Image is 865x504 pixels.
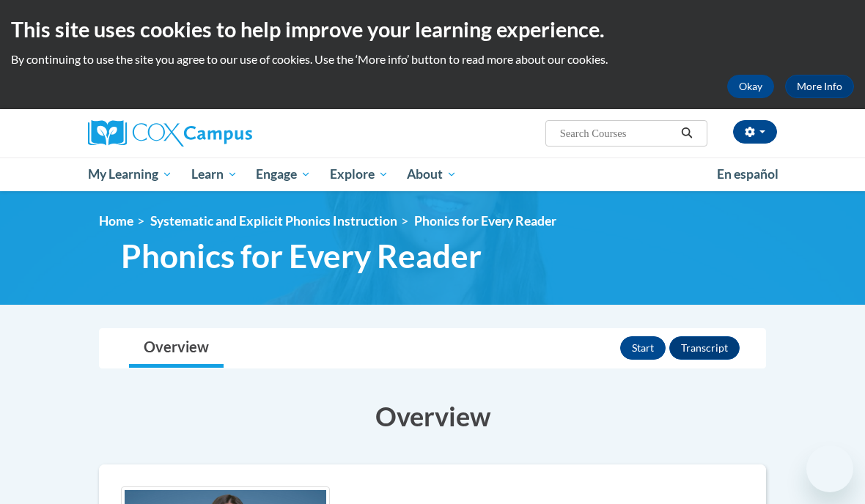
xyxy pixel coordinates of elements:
[669,336,740,360] button: Transcript
[398,157,467,191] a: About
[320,157,398,191] a: Explore
[191,166,238,183] span: Learn
[806,445,853,492] iframe: Button to launch messaging window
[733,120,777,144] button: Account Settings
[559,125,676,142] input: Search Courses
[129,329,224,368] a: Overview
[88,120,303,147] a: Cox Campus
[246,157,320,191] a: Engage
[717,166,778,182] span: En español
[785,75,854,98] a: More Info
[330,166,389,183] span: Explore
[11,15,854,44] h2: This site uses cookies to help improve your learning experience.
[707,159,788,190] a: En español
[88,166,172,183] span: My Learning
[727,75,774,98] button: Okay
[407,166,457,183] span: About
[256,166,311,183] span: Engage
[121,237,482,275] span: Phonics for Every Reader
[99,398,766,434] h3: Overview
[99,213,133,229] a: Home
[78,157,182,191] a: My Learning
[620,336,666,360] button: Start
[77,157,788,191] div: Main menu
[414,213,556,229] span: Phonics for Every Reader
[11,51,854,67] p: By continuing to use the site you agree to our use of cookies. Use the ‘More info’ button to read...
[182,157,247,191] a: Learn
[150,213,397,229] a: Systematic and Explicit Phonics Instruction
[88,120,252,147] img: Cox Campus
[676,125,698,142] button: Search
